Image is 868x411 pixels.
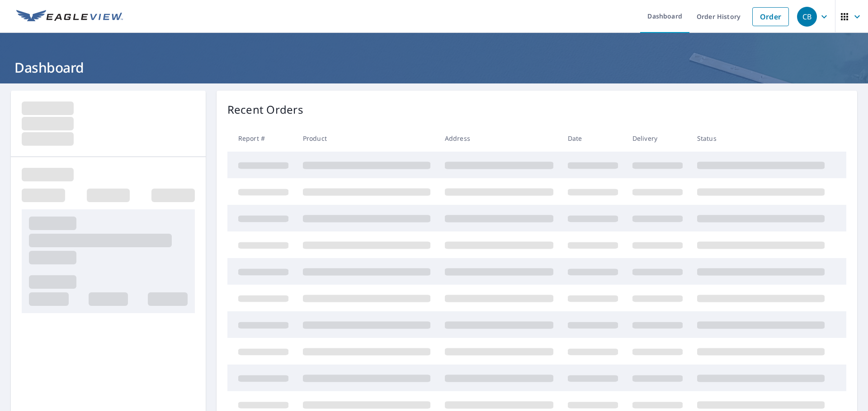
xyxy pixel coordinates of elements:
[561,125,625,152] th: Date
[625,125,690,152] th: Delivery
[438,125,561,152] th: Address
[797,7,817,27] div: CB
[227,102,303,118] p: Recent Orders
[11,58,857,77] h1: Dashboard
[16,10,123,23] img: EV Logo
[690,125,832,152] th: Status
[752,7,789,26] a: Order
[296,125,438,152] th: Product
[227,125,296,152] th: Report #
